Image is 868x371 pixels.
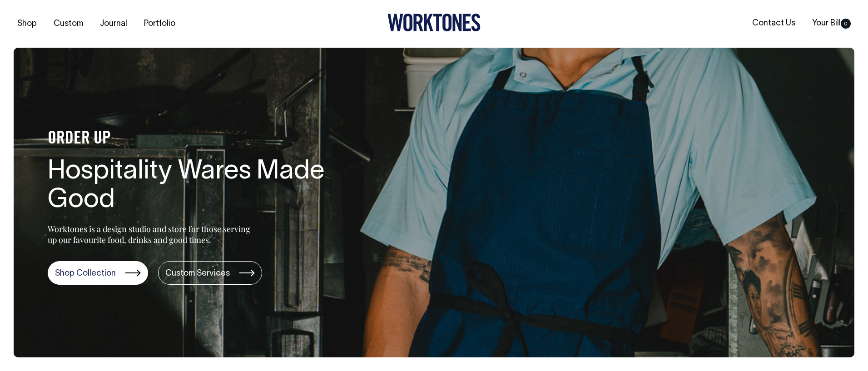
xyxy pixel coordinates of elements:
a: Your Bill0 [808,16,854,31]
a: Custom [50,16,87,31]
h4: ORDER UP [48,129,338,148]
a: Portfolio [140,16,179,31]
h1: Hospitality Wares Made Good [48,158,338,216]
a: Shop Collection [48,261,148,285]
p: Worktones is a design studio and store for those serving up our favourite food, drinks and good t... [48,223,254,245]
a: Journal [96,16,131,31]
a: Shop [14,16,40,31]
a: Custom Services [158,261,262,285]
a: Contact Us [749,16,799,31]
span: 0 [841,19,851,29]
